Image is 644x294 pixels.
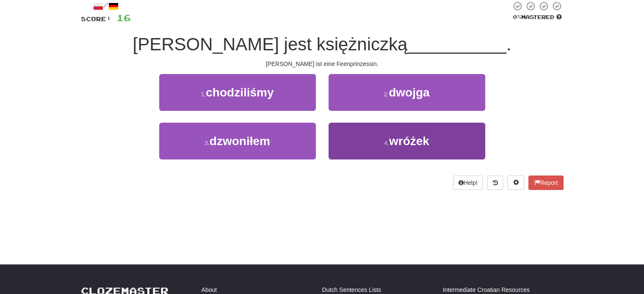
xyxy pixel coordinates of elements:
[329,123,485,159] button: 4.wróżek
[201,91,206,98] small: 1 .
[116,12,131,23] span: 16
[506,34,511,54] span: .
[133,34,407,54] span: [PERSON_NAME] jest księżniczką
[206,86,274,99] span: chodziliśmy
[384,140,389,146] small: 4 .
[210,135,270,148] span: dzwoniłem
[513,14,521,20] span: 0 %
[159,123,316,159] button: 3.dzwoniłem
[528,176,563,190] button: Report
[511,14,564,21] div: Mastered
[159,74,316,111] button: 1.chodziliśmy
[81,1,131,11] div: /
[81,15,111,22] span: Score:
[389,135,429,148] span: wróżek
[384,91,389,98] small: 2 .
[453,176,483,190] button: Help!
[407,34,506,54] span: __________
[205,140,210,146] small: 3 .
[487,176,503,190] button: Round history (alt+y)
[322,286,381,294] a: Dutch Sentences Lists
[202,286,217,294] a: About
[81,60,564,68] div: [PERSON_NAME] ist eine Feenprinzessin.
[443,286,530,294] a: Intermediate Croatian Resources
[329,74,485,111] button: 2.dwojga
[389,86,429,99] span: dwojga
